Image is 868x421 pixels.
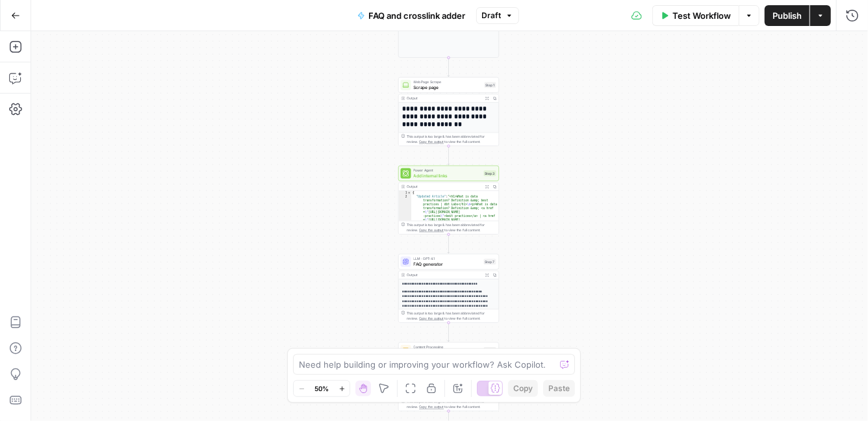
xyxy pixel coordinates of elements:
span: Add internal links [414,172,481,179]
span: Web Page Scrape [414,79,482,84]
button: Copy [508,380,538,397]
span: Copy [513,383,533,394]
div: Step 7 [484,259,496,264]
div: Output [407,272,481,277]
g: Edge from step_1 to step_3 [448,146,450,165]
span: Paste [548,383,570,394]
span: Content Processing [414,344,481,350]
span: Copy the output [419,140,444,144]
button: Test Workflow [652,5,739,26]
button: Publish [765,5,810,26]
div: This output is too large & has been abbreviated for review. to view the full content. [407,399,496,409]
div: Step 3 [484,170,496,176]
div: Step 1 [485,82,496,88]
div: 1 [399,191,412,195]
div: This output is too large & has been abbreviated for review. to view the full content. [407,134,496,144]
span: Test Workflow [672,9,731,22]
img: o3r9yhbrn24ooq0tey3lueqptmfj [403,347,409,353]
span: LLM · GPT-4.1 [414,256,481,261]
button: Paste [543,380,575,397]
div: Output [407,184,481,189]
span: FAQ generator [414,261,481,267]
span: Copy the output [419,405,444,409]
span: FAQ and crosslink adder [369,9,466,22]
g: Edge from step_5 to step_1 [448,58,450,77]
button: Draft [476,7,519,24]
div: Step 6 [484,347,496,353]
span: Scrape page [414,84,482,90]
div: Power AgentAdd internal linksStep 3Output{ "Updated Article":"<h1>What is data transformation? De... [398,166,499,235]
button: FAQ and crosslink adder [350,5,474,26]
span: Copy the output [419,228,444,232]
span: Publish [772,9,802,22]
g: Edge from step_7 to step_6 [448,323,450,342]
div: This output is too large & has been abbreviated for review. to view the full content. [407,311,496,321]
div: This output is too large & has been abbreviated for review. to view the full content. [407,222,496,233]
span: 50% [314,383,329,394]
div: Output [407,96,481,101]
g: Edge from step_3 to step_7 [448,235,450,253]
span: Copy the output [419,316,444,320]
span: Toggle code folding, rows 1 through 3 [407,191,411,195]
span: Power Agent [414,168,481,173]
div: Content ProcessingConvert Content FormatStep 6Output<article> <h1>What is data transformation?</h... [398,342,499,411]
span: Draft [482,10,502,21]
